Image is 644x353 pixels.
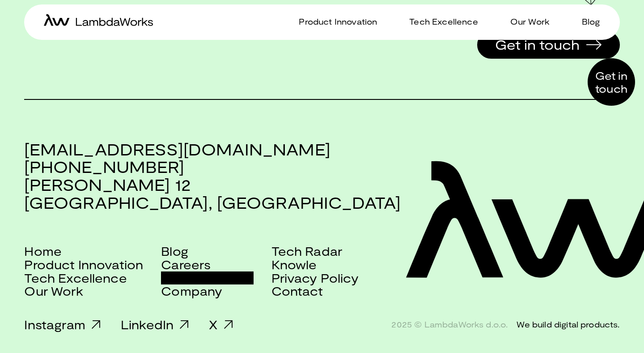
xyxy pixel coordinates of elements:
[517,320,619,330] div: We build digital products.
[24,245,62,258] a: Home
[510,15,550,28] p: Our Work
[571,15,600,28] a: Blog
[271,258,317,271] a: Knowle
[161,284,222,298] a: Company
[24,284,83,298] a: Our Work
[161,271,253,285] a: Scala Services
[271,245,343,258] a: Tech Radar
[271,284,323,298] a: Contact
[495,38,580,51] span: Get in touch
[582,15,600,28] p: Blog
[288,15,377,28] a: Product Innovation
[24,140,619,211] h3: [EMAIL_ADDRESS][DOMAIN_NAME] [PHONE_NUMBER] [PERSON_NAME] 12 [GEOGRAPHIC_DATA], [GEOGRAPHIC_DATA]
[398,15,478,28] a: Tech Excellence
[409,15,478,28] p: Tech Excellence
[161,245,188,258] a: Blog
[161,258,211,271] a: Careers
[500,15,550,28] a: Our Work
[24,258,143,271] a: Product Innovation
[299,15,377,28] p: Product Innovation
[209,317,233,331] a: X
[44,14,153,30] a: home-icon
[271,271,359,285] a: Privacy Policy
[24,271,127,285] a: Tech Excellence
[477,31,620,59] button: Get in touch
[121,317,189,331] a: LinkedIn
[391,320,508,330] span: 2025 © LambdaWorks d.o.o.
[24,317,101,331] a: Instagram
